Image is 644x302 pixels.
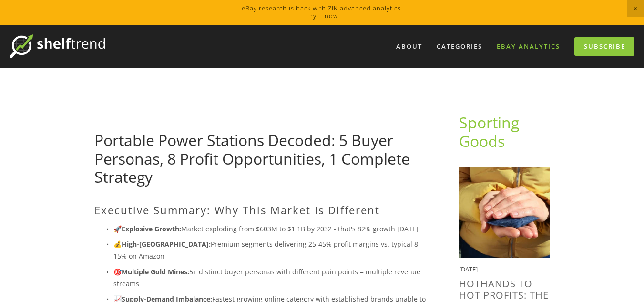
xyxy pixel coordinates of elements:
[430,39,489,54] div: Categories
[390,39,429,54] a: About
[574,37,634,56] a: Subscribe
[113,266,429,290] p: 🎯 5+ distinct buyer personas with different pain points = multiple revenue streams
[94,204,429,216] h2: Executive Summary: Why This Market Is Different
[459,167,550,258] img: HotHands to Hot Profits: The $2.4 Billion Hand Warmers Winter Opportunity
[459,265,478,273] time: [DATE]
[94,115,116,124] a: [DATE]
[94,130,410,187] a: Portable Power Stations Decoded: 5 Buyer Personas, 8 Profit Opportunities, 1 Complete Strategy
[307,11,338,20] a: Try it now
[459,112,523,151] a: Sporting Goods
[113,238,429,262] p: 💰 Premium segments delivering 25-45% profit margins vs. typical 8-15% on Amazon
[122,224,181,233] strong: Explosive Growth:
[10,34,105,58] img: ShelfTrend
[491,39,566,54] a: eBay Analytics
[113,223,429,235] p: 🚀 Market exploding from $603M to $1.1B by 2032 - that's 82% growth [DATE]
[122,267,189,276] strong: Multiple Gold Mines:
[122,240,211,249] strong: High-[GEOGRAPHIC_DATA]:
